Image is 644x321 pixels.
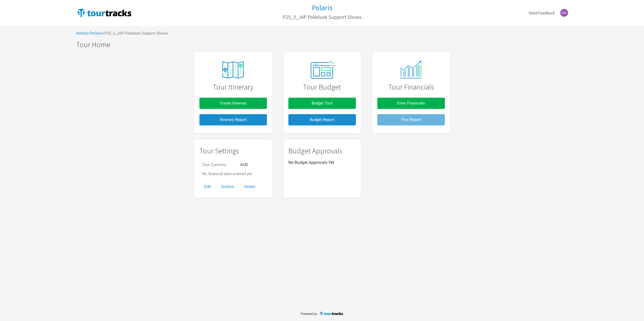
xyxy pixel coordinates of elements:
[199,184,216,189] a: Edit
[90,31,102,36] a: Polaris
[216,181,239,192] button: Archive
[199,169,255,179] td: No financial data entered yet
[238,160,255,169] td: AUD
[288,114,356,125] button: Budget Report
[199,181,216,192] button: Edit
[312,4,333,12] a: Polaris
[377,95,445,112] a: Enter Financials
[401,117,421,122] span: Tour Report
[312,101,333,106] span: Budget Tool
[288,83,356,91] h1: Tour Budget
[199,98,267,109] button: Create Itinerary
[88,31,102,35] span: >
[288,98,356,109] button: Budget Tool
[283,14,362,20] h2: P25_3_JAP Paledusk Support Shows
[199,95,267,112] a: Create Itinerary
[288,147,356,155] h1: Budget Approvals
[312,3,333,12] h1: Polaris
[301,312,317,316] span: Powered by
[220,117,247,122] span: Itinerary Report
[283,12,362,23] a: P25_3_JAP Paledusk Support Shows
[76,8,133,18] img: TourTracks
[319,311,343,316] img: TourTracks
[560,9,568,17] img: Mark
[220,101,247,106] span: Create Itinerary
[288,112,356,128] a: Budget Report
[288,160,356,165] p: No Budget Approvals Yet
[213,58,253,82] img: tourtracks_icons_FA_06_icons_itinerary.svg
[377,83,445,91] h1: Tour Financials
[397,61,425,79] img: tourtracks_14_icons_monitor.svg
[304,59,339,81] img: tourtracks_02_icon_presets.svg
[288,95,356,112] a: Budget Tool
[529,11,555,15] strong: Send Feedback
[377,98,445,109] button: Enter Financials
[199,114,267,125] button: Itinerary Report
[199,160,238,169] td: Tour Currency
[76,41,573,49] h1: Tour Home
[310,117,334,122] span: Budget Report
[199,147,267,155] h1: Tour Settings
[76,31,88,36] a: Artists
[397,101,425,106] span: Enter Financials
[239,181,260,192] button: Delete
[199,112,267,128] a: Itinerary Report
[199,83,267,91] h1: Tour Itinerary
[102,31,168,35] span: > P25_3_JAP Paledusk Support Shows
[377,114,445,125] button: Tour Report
[377,112,445,128] a: Tour Report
